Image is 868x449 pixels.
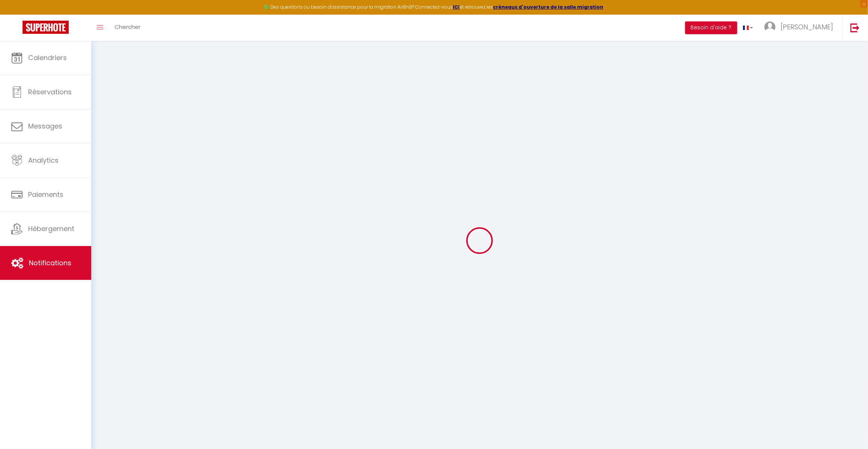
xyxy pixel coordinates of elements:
[28,224,74,233] span: Hébergement
[764,21,776,33] img: ...
[759,15,842,41] a: ... [PERSON_NAME]
[28,121,62,131] span: Messages
[493,4,604,10] a: créneaux d'ouverture de la salle migration
[29,258,71,268] span: Notifications
[28,87,72,97] span: Réservations
[453,4,460,10] a: ICI
[109,15,146,41] a: Chercher
[781,22,833,32] span: [PERSON_NAME]
[28,53,67,62] span: Calendriers
[28,190,63,199] span: Paiements
[23,21,69,34] img: Super Booking
[685,21,737,34] button: Besoin d'aide ?
[850,23,860,32] img: logout
[6,3,29,26] button: Ouvrir le widget de chat LiveChat
[28,156,59,165] span: Analytics
[115,23,140,31] span: Chercher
